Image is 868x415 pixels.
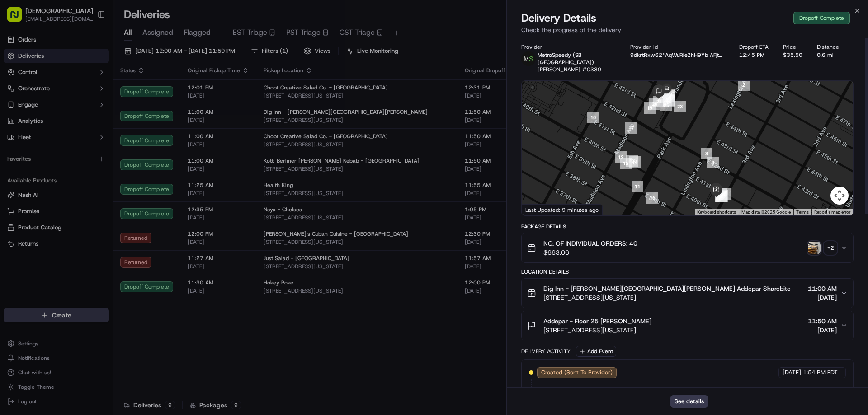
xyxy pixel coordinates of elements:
[521,223,854,230] div: Package Details
[85,131,145,140] span: API Documentation
[524,204,554,215] img: Google
[814,210,850,214] a: Report a map error
[738,79,750,91] div: 2
[783,43,802,51] div: Price
[9,36,165,51] p: Welcome 👋
[543,293,791,302] span: [STREET_ADDRESS][US_STATE]
[649,98,660,110] div: 20
[670,395,708,408] button: See details
[783,368,801,377] span: [DATE]
[663,90,675,102] div: 26
[64,153,109,160] a: Powered byPylon
[701,148,712,159] div: 3
[521,25,854,34] p: Check the progress of the delivery
[24,58,163,68] input: Got a question? Start typing here...
[9,132,16,139] div: 📗
[521,268,854,275] div: Location Details
[522,279,853,308] button: Dig Inn - [PERSON_NAME][GEOGRAPHIC_DATA][PERSON_NAME] Addepar Sharebite[STREET_ADDRESS][US_STATE]...
[576,346,616,357] button: Add Event
[803,368,838,377] span: 1:54 PM EDT
[644,102,656,114] div: 19
[521,11,596,25] span: Delivery Details
[739,43,769,51] div: Dropoff ETA
[783,51,802,59] div: $35.50
[664,89,675,100] div: 22
[663,94,675,106] div: 27
[632,181,643,192] div: 11
[543,239,637,248] span: NO. OF INDIVIDUAL ORDERS: 40
[719,188,731,200] div: 8
[808,317,837,326] span: 11:50 AM
[538,51,616,66] p: MetroSpeedy (SB [GEOGRAPHIC_DATA])
[543,284,791,293] span: Dig Inn - [PERSON_NAME][GEOGRAPHIC_DATA][PERSON_NAME] Addepar Sharebite
[739,51,769,59] div: 12:45 PM
[629,156,641,168] div: 14
[630,51,725,59] button: 9dkrtRxw62*AqWuRleZhH9Yb AFjtUq9xEMt7upRMeG0uhfuU
[522,204,603,215] div: Last Updated: 9 minutes ago
[808,242,821,254] img: photo_proof_of_pickup image
[646,192,658,204] div: 16
[625,122,637,134] div: 17
[653,96,665,107] div: 21
[5,127,73,144] a: 📗Knowledge Base
[626,155,638,167] div: 13
[76,132,84,139] div: 💻
[524,204,554,215] a: Open this area in Google Maps (opens a new window)
[31,95,114,103] div: We're available if you need us!
[522,233,853,262] button: NO. OF INDIVIDUAL ORDERS: 40$663.06photo_proof_of_pickup image+2
[615,151,627,163] div: 12
[808,242,837,254] button: photo_proof_of_pickup image+2
[521,51,536,66] img: metro_speed_logo.png
[796,210,809,214] a: Terms (opens in new tab)
[31,86,148,95] div: Start new chat
[9,9,27,27] img: Nash
[543,248,637,257] span: $663.06
[741,210,791,214] span: Map data ©2025 Google
[808,284,837,293] span: 11:00 AM
[808,326,837,335] span: [DATE]
[538,66,601,73] span: [PERSON_NAME] #0330
[521,43,616,51] div: Provider
[543,317,651,326] span: Addepar - Floor 25 [PERSON_NAME]
[18,131,69,140] span: Knowledge Base
[620,158,632,169] div: 15
[830,187,849,205] button: Map camera controls
[707,157,719,168] div: 9
[154,89,165,100] button: Start new chat
[660,99,672,111] div: 25
[824,242,837,254] div: + 2
[817,51,839,59] div: 0.6 mi
[9,86,25,103] img: 1736555255976-a54dd68f-1ca7-489b-9aae-adbdc363a1c4
[543,326,651,335] span: [STREET_ADDRESS][US_STATE]
[521,348,571,355] div: Delivery Activity
[630,43,725,51] div: Provider Id
[817,43,839,51] div: Distance
[90,153,109,160] span: Pylon
[674,101,686,112] div: 23
[522,311,853,340] button: Addepar - Floor 25 [PERSON_NAME][STREET_ADDRESS][US_STATE]11:50 AM[DATE]
[697,209,736,215] button: Keyboard shortcuts
[541,368,613,377] span: Created (Sent To Provider)
[808,293,837,302] span: [DATE]
[73,127,149,144] a: 💻API Documentation
[587,112,599,123] div: 10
